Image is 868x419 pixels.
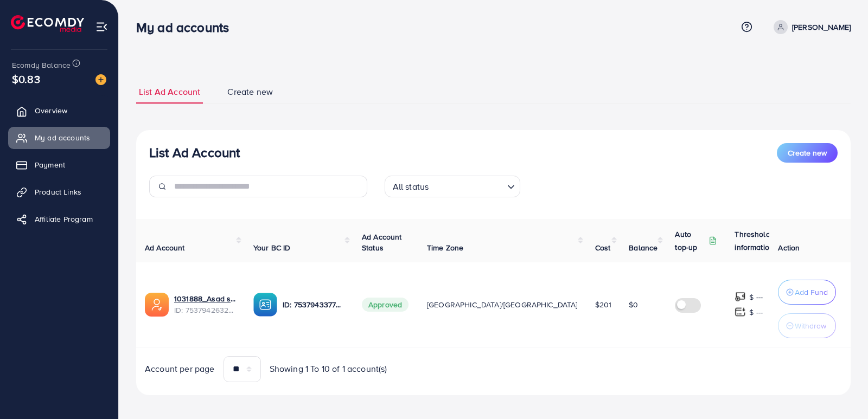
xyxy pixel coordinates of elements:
input: Search for option [432,177,502,195]
a: My ad accounts [8,127,110,149]
span: My ad accounts [35,132,90,143]
p: [PERSON_NAME] [792,21,851,34]
span: Create new [227,86,273,98]
img: logo [11,15,84,32]
div: <span class='underline'>1031888_Asad shah 2_1755064281276</span></br>7537942632723562504 [174,293,236,315]
img: ic-ads-acc.e4c84228.svg [145,293,169,317]
button: Create new [777,143,838,163]
span: Payment [35,159,65,170]
span: Affiliate Program [35,214,93,224]
span: Your BC ID [253,242,291,253]
p: Auto top-up [675,228,706,254]
span: Create new [788,147,827,158]
img: top-up amount [735,306,746,318]
span: Ad Account Status [362,231,402,253]
button: Withdraw [778,313,836,338]
span: Action [778,242,800,253]
p: $ --- [749,306,763,319]
span: List Ad Account [139,86,200,98]
img: menu [95,21,108,33]
span: $201 [595,299,612,310]
span: Product Links [35,186,81,197]
span: $0.83 [12,71,40,87]
span: Cost [595,242,611,253]
a: Product Links [8,181,110,203]
img: image [95,74,106,85]
p: Add Fund [795,286,828,299]
a: Affiliate Program [8,208,110,230]
h3: List Ad Account [149,145,240,160]
span: Balance [629,242,658,253]
span: $0 [629,299,638,310]
span: All status [391,179,431,195]
a: Payment [8,154,110,176]
p: $ --- [749,291,763,304]
button: Add Fund [778,280,836,305]
div: Search for option [385,176,520,197]
span: Overview [35,105,67,116]
img: top-up amount [735,291,746,302]
span: Ad Account [145,242,185,253]
p: Withdraw [795,319,826,332]
span: Account per page [145,363,215,375]
p: Threshold information [735,228,788,254]
span: ID: 7537942632723562504 [174,305,236,315]
span: Showing 1 To 10 of 1 account(s) [270,363,387,375]
span: Ecomdy Balance [12,60,71,70]
p: ID: 7537943377279549456 [283,298,344,311]
a: 1031888_Asad shah 2_1755064281276 [174,293,236,304]
h3: My ad accounts [136,20,238,35]
span: Approved [362,298,409,312]
span: [GEOGRAPHIC_DATA]/[GEOGRAPHIC_DATA] [427,299,578,310]
img: ic-ba-acc.ded83a64.svg [253,293,277,317]
a: [PERSON_NAME] [769,20,851,34]
a: Overview [8,100,110,121]
span: Time Zone [427,242,463,253]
